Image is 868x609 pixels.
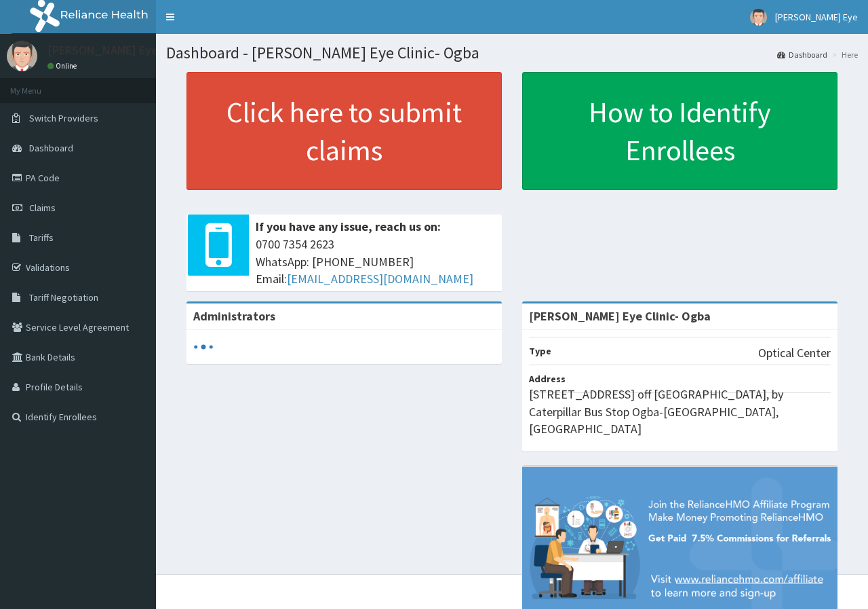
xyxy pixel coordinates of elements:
[166,44,858,62] h1: Dashboard - [PERSON_NAME] Eye Clinic- Ogba
[29,142,73,154] span: Dashboard
[529,345,551,357] b: Type
[29,291,98,303] span: Tariff Negotiation
[193,337,214,357] svg: audio-loading
[47,61,80,71] a: Online
[7,41,37,71] img: User Image
[522,72,837,190] a: How to Identify Enrollees
[256,219,441,234] b: If you have any issue, reach us on:
[287,271,473,287] a: [EMAIL_ADDRESS][DOMAIN_NAME]
[829,49,858,60] li: Here
[193,308,275,324] b: Administrators
[186,72,502,190] a: Click here to submit claims
[750,9,767,26] img: User Image
[529,308,711,324] strong: [PERSON_NAME] Eye Clinic- Ogba
[256,236,495,288] span: 0700 7354 2623 WhatsApp: [PHONE_NUMBER] Email:
[775,11,858,23] span: [PERSON_NAME] Eye
[29,232,54,244] span: Tariffs
[47,44,158,56] p: [PERSON_NAME] Eye
[29,202,56,214] span: Claims
[758,344,831,362] p: Optical Center
[29,112,98,124] span: Switch Providers
[777,49,827,60] a: Dashboard
[529,386,831,438] p: [STREET_ADDRESS] off [GEOGRAPHIC_DATA], by Caterpillar Bus Stop Ogba-[GEOGRAPHIC_DATA], [GEOGRAPH...
[529,373,566,385] b: Address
